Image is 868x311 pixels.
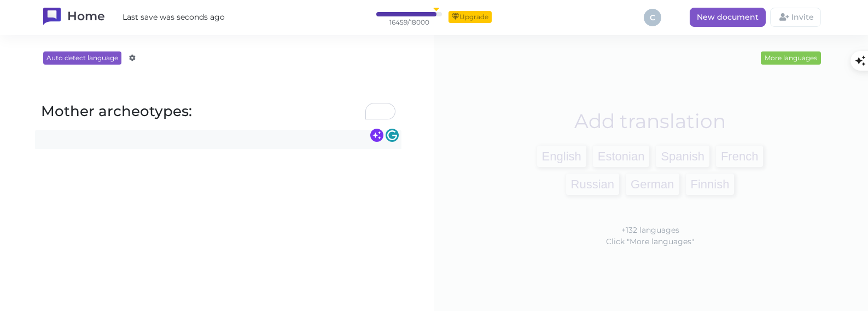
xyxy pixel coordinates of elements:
p: +132 languages Click "More languages" [514,224,787,247]
span: Finnish [686,174,735,195]
span: German [626,174,679,195]
a: New document [690,8,766,27]
a: Home [43,8,105,27]
span: Invite [791,12,814,22]
span: Last save was seconds ago [123,11,225,23]
span: 16459 / 18000 [376,12,442,26]
span: New document [697,12,759,22]
span: French [716,146,763,167]
h1: Home [67,8,105,27]
span: Auto detect language [43,51,121,65]
img: TranslateWise logo [43,8,61,25]
span: Estonian [593,146,650,167]
ga: Rephrase [370,129,383,142]
span: Spanish [656,146,709,167]
div: More languages [761,51,821,65]
a: Upgrade [448,11,492,23]
span: Russian [566,174,619,195]
span: English [537,146,586,167]
div: C [644,9,661,26]
div: Add translation [514,106,787,136]
content: To enrich screen reader interactions, please activate Accessibility in Grammarly extension settings [36,100,401,123]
